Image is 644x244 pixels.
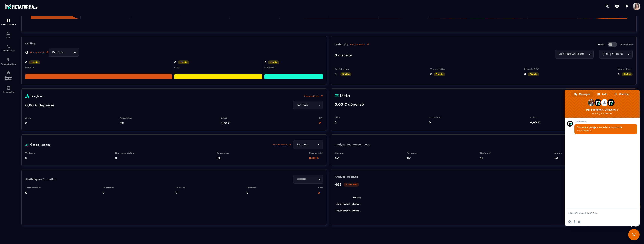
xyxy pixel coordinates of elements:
[309,152,323,154] p: Revenu total
[51,50,64,54] span: Par mois
[25,60,27,64] p: 0
[174,60,176,64] p: 0
[620,43,633,46] p: Automatisée
[429,116,441,119] p: Nb de lead
[528,72,539,76] p: Stable
[25,178,56,181] p: Statistiques formation
[335,182,342,187] p: 493
[102,186,114,189] p: En attente
[480,152,491,154] p: Replanifié
[246,191,256,194] p: 0
[1,76,16,80] p: Réseaux Sociaux
[246,186,256,189] p: Terminés
[6,70,11,75] img: social-network
[296,103,309,107] span: Par mois
[309,156,323,160] p: 0,00 €
[293,175,323,184] div: Search for option
[335,156,344,160] p: 421
[264,66,323,69] div: Convertit
[309,103,317,107] input: Search for option
[611,91,633,97] div: Chercher
[335,152,344,154] p: Obtenus
[585,52,587,56] input: Search for option
[429,121,441,124] p: 0
[64,50,73,54] input: Search for option
[336,209,361,212] tspan: dashboard_globa...
[434,72,445,76] p: Stable
[430,72,432,76] p: 0
[25,121,31,125] p: 0
[558,52,585,56] span: MASTERCLASS UGC
[573,220,576,223] span: Envoyer un fichier
[320,95,323,98] img: arrowUpRight
[335,43,348,46] p: Webinaire
[102,191,114,194] p: 0
[25,140,50,149] img: google-analytics-full-logo.a0992ec6.svg
[1,55,16,68] a: automationsautomationsAutomatisations
[25,66,172,69] div: Ouverts
[602,52,624,56] span: [DATE] 10:00:00
[319,121,323,125] p: 0
[430,68,445,70] p: Vue de l’offre
[25,117,31,119] p: Clics
[120,117,132,119] p: Conversion
[25,191,41,194] p: 0
[318,186,323,189] p: Note
[6,31,11,36] img: formation
[350,43,369,46] a: Plus de détails
[29,60,40,64] p: Stable
[304,94,323,98] a: Plus de détails
[46,51,49,54] img: narrow-up-right-o.6b7c60e2.svg
[272,140,291,149] a: Plus de détails
[335,53,352,57] p: 0 inscrits
[319,117,323,119] p: ROI
[568,220,571,223] span: Insérer un emoji
[335,72,337,76] p: 0
[25,94,45,98] img: googleAdsLogo
[6,57,11,62] img: automations
[1,28,16,42] a: formationformationCRM
[6,18,11,23] img: formation
[1,42,16,55] a: schedulerschedulerPlanificateur
[1,24,16,26] p: Tableau de bord
[335,116,340,119] p: Clics
[628,229,640,240] div: Fermer le chat
[530,116,540,119] p: Achat
[530,121,540,124] p: 0,00 €
[353,196,361,199] tspan: Direct
[554,156,562,160] p: 63
[1,91,16,93] p: Comptabilité
[217,152,229,154] p: Conversion
[571,91,594,97] div: Messages
[335,175,633,178] p: Analyse du trafic
[622,72,633,76] p: Stable
[6,86,11,90] img: accountant
[407,152,417,154] p: Terminés
[336,202,361,206] tspan: dashboard_globa...
[554,152,562,154] p: Annulé
[318,191,323,194] p: 0
[335,68,351,70] p: Participation
[574,120,637,123] span: Metaforma
[30,51,49,54] a: Plus de détails
[25,103,54,107] p: 0,00 € dépensé
[1,63,16,65] p: Automatisations
[25,42,323,45] p: Mailing
[293,101,323,109] div: Search for option
[618,68,633,70] p: Vente direct
[25,186,41,189] p: Total membre
[217,156,229,160] p: 0%
[602,91,607,97] span: Aide
[5,3,39,10] img: logo
[296,177,317,181] input: Search for option
[1,83,16,96] a: accountantaccountantComptabilité
[25,156,35,160] p: 0
[568,212,628,215] textarea: Entrez votre message...
[221,117,230,119] p: Achat
[115,152,136,154] p: Nouveaux visiteurs
[335,143,370,146] p: Analyse des Rendez-vous
[524,72,526,76] p: 0
[344,183,359,187] p: -95.39%
[6,44,11,49] img: scheduler
[1,50,16,52] p: Planificateur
